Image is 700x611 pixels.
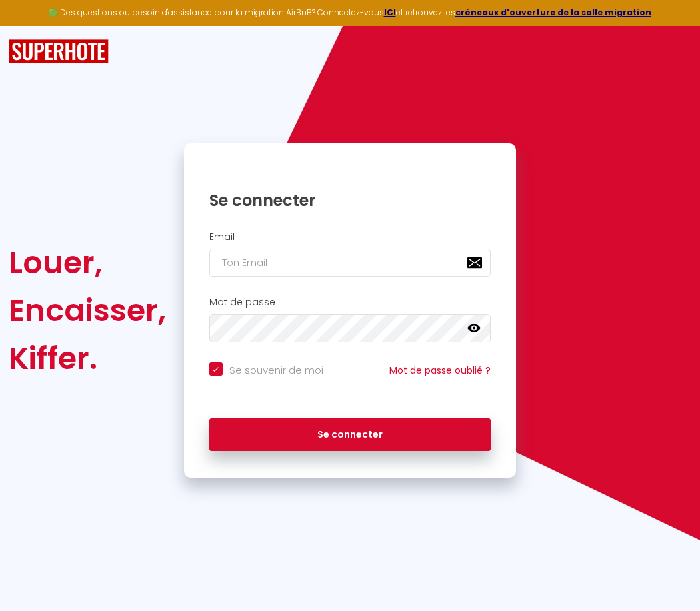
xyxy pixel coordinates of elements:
h2: Mot de passe [209,297,491,308]
a: Mot de passe oublié ? [389,364,491,377]
div: Louer, [9,239,166,287]
input: Ton Email [209,249,491,277]
h2: Email [209,231,491,243]
a: créneaux d'ouverture de la salle migration [455,7,651,18]
img: SuperHote logo [9,39,109,64]
h1: Se connecter [209,190,491,211]
button: Se connecter [209,418,491,452]
div: Encaisser, [9,287,166,334]
a: ICI [384,7,396,18]
div: Kiffer. [9,334,166,382]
